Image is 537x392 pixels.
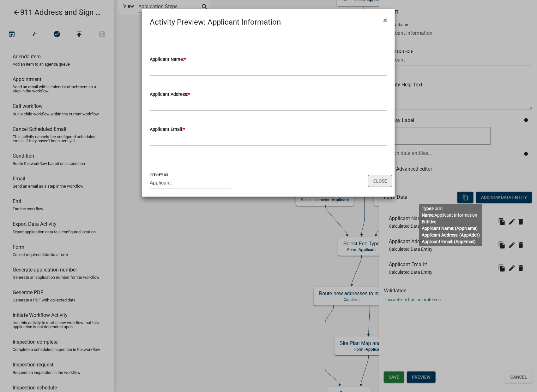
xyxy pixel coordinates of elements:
[422,206,432,211] b: Type:
[150,92,190,97] label: Applicant Address:
[422,213,434,218] b: Name:
[378,11,392,29] button: Close
[150,57,186,62] label: Applicant Name:
[150,127,185,132] label: Applicant Email:
[422,219,436,224] b: Entities
[150,16,281,28] h4: Activity Preview
[419,204,482,246] div: Form Applicant Information
[383,16,387,25] span: ×
[422,226,478,231] b: Applicant Name: (AppName)
[368,175,392,187] button: Close
[422,239,476,244] b: Applicant Email: (AppEmail)
[422,232,480,237] b: Applicant Address: (AppAddr)
[204,18,281,26] span: : Applicant Information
